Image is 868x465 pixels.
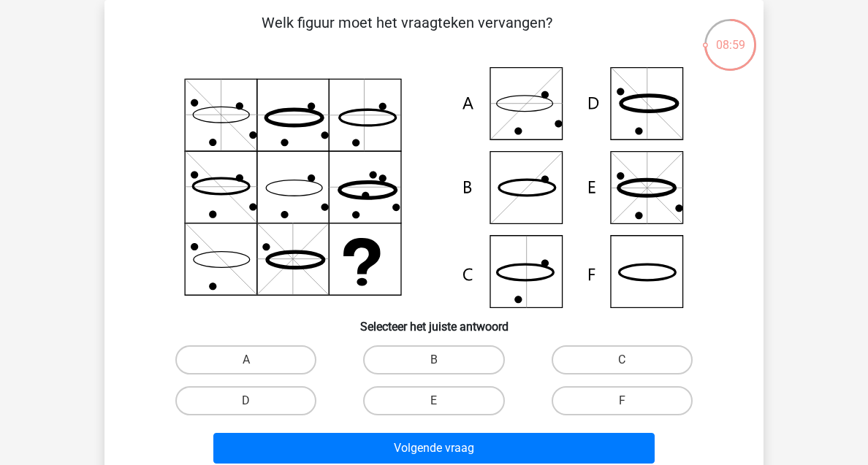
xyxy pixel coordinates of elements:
label: B [363,345,504,374]
label: F [552,386,693,415]
label: C [552,345,693,374]
label: A [175,345,316,374]
p: Welk figuur moet het vraagteken vervangen? [128,12,685,55]
div: 08:59 [703,18,758,54]
h6: Selecteer het juiste antwoord [128,308,740,334]
label: D [175,386,316,415]
button: Volgende vraag [213,433,655,464]
label: E [363,386,504,415]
